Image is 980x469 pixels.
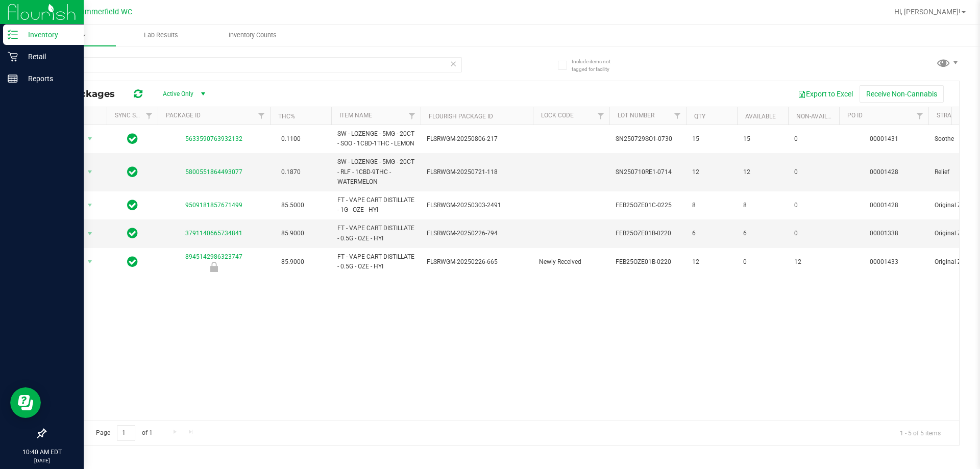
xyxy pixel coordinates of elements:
a: Lot Number [618,112,654,119]
p: Reports [18,72,79,85]
span: select [84,255,96,269]
span: 15 [692,134,731,144]
span: FLSRWGM-20250226-665 [427,257,527,267]
a: 00001428 [870,168,898,176]
span: In Sync [127,198,138,212]
span: 12 [743,167,782,177]
a: 3791140665734841 [185,230,242,237]
a: Flourish Package ID [429,113,493,120]
span: select [84,227,96,241]
a: Item Name [339,112,372,119]
span: Summerfield WC [76,8,132,16]
span: 0 [794,201,833,210]
a: Package ID [166,112,201,119]
a: 00001338 [870,230,898,237]
span: Lab Results [130,31,192,40]
span: Inventory Counts [215,31,290,40]
span: select [84,165,96,179]
span: FLSRWGM-20250806-217 [427,134,527,144]
span: 15 [743,134,782,144]
span: SW - LOZENGE - 5MG - 20CT - SOO - 1CBD-1THC - LEMON [337,129,414,149]
span: In Sync [127,255,138,269]
span: 85.9000 [276,255,309,269]
span: SN250729SO1-0730 [616,134,680,144]
a: Filter [593,107,609,125]
a: 00001431 [870,135,898,142]
a: Sync Status [115,112,154,119]
a: Qty [694,113,705,120]
inline-svg: Inventory [8,30,18,40]
a: 00001428 [870,202,898,209]
span: 6 [692,229,731,238]
a: Filter [404,107,421,125]
span: FT - VAPE CART DISTILLATE - 0.5G - OZE - HYI [337,224,414,243]
span: FLSRWGM-20250226-794 [427,229,527,238]
a: Lock Code [541,112,574,119]
div: Newly Received [156,262,272,272]
span: 8 [692,201,731,210]
span: FEB25OZE01C-0225 [616,201,680,210]
span: In Sync [127,165,138,179]
span: Page of 1 [87,425,161,441]
span: 85.9000 [276,226,309,241]
button: Export to Excel [791,85,860,103]
span: Newly Received [539,257,603,267]
a: 00001433 [870,258,898,265]
span: Clear [450,57,457,70]
p: 10:40 AM EDT [5,448,79,457]
span: In Sync [127,132,138,146]
inline-svg: Retail [8,52,18,62]
a: Filter [912,107,928,125]
span: SW - LOZENGE - 5MG - 20CT - RLF - 1CBD-9THC - WATERMELON [337,157,414,187]
a: Strain [937,112,958,119]
a: PO ID [847,112,863,119]
span: FEB25OZE01B-0220 [616,257,680,267]
span: FT - VAPE CART DISTILLATE - 1G - OZE - HYI [337,195,414,215]
a: Available [745,113,776,120]
span: FT - VAPE CART DISTILLATE - 0.5G - OZE - HYI [337,252,414,271]
span: 12 [692,257,731,267]
p: Retail [18,51,79,63]
a: Inventory Counts [207,24,298,46]
span: 0 [743,257,782,267]
span: FLSRWGM-20250303-2491 [427,201,527,210]
p: [DATE] [5,457,79,464]
span: In Sync [127,226,138,240]
span: select [84,132,96,146]
span: 0.1870 [276,165,306,180]
span: 0 [794,229,833,238]
a: 5800551864493077 [185,168,242,176]
span: 6 [743,229,782,238]
a: Lab Results [116,24,207,46]
span: 12 [692,167,731,177]
span: Include items not tagged for facility [572,58,623,73]
a: Non-Available [796,113,842,120]
a: 5633590763932132 [185,135,242,142]
span: Hi, [PERSON_NAME]! [894,8,961,16]
span: 0 [794,134,833,144]
span: All Packages [53,88,125,100]
span: FEB25OZE01B-0220 [616,229,680,238]
span: 0 [794,167,833,177]
inline-svg: Reports [8,73,18,84]
span: 1 - 5 of 5 items [892,425,949,440]
p: Inventory [18,29,79,41]
a: THC% [278,113,295,120]
span: 0.1100 [276,132,306,146]
a: Filter [141,107,158,125]
a: 9509181857671499 [185,202,242,209]
button: Receive Non-Cannabis [860,85,944,103]
input: Search Package ID, Item Name, SKU, Lot or Part Number... [45,57,462,72]
a: 8945142986323747 [185,253,242,260]
input: 1 [117,425,135,441]
span: FLSRWGM-20250721-118 [427,167,527,177]
span: 8 [743,201,782,210]
span: SN250710RE1-0714 [616,167,680,177]
a: Filter [669,107,686,125]
span: 85.5000 [276,198,309,213]
iframe: Resource center [10,387,41,418]
span: 12 [794,257,833,267]
span: select [84,198,96,212]
a: Filter [253,107,270,125]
